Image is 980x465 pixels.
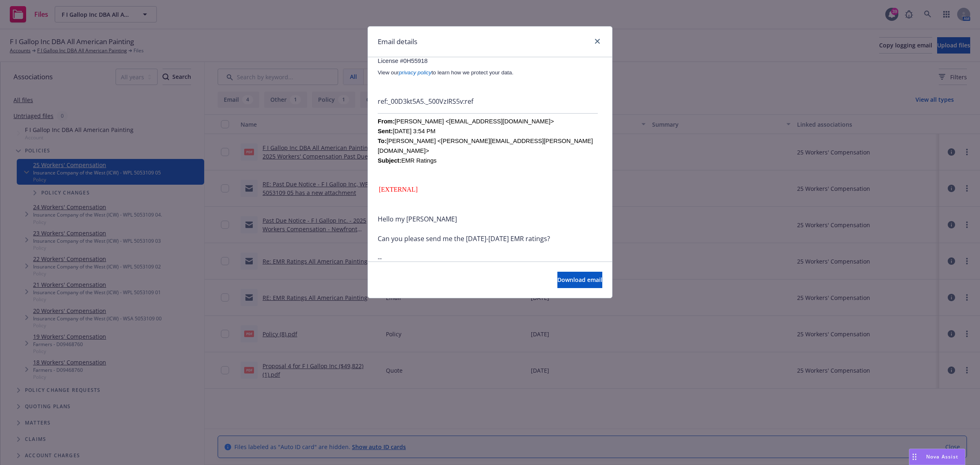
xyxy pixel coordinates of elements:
[378,69,399,76] span: View our
[378,128,393,134] b: Sent:
[378,36,417,47] h1: Email details
[592,36,602,46] a: close
[378,138,387,144] b: To:
[909,449,965,465] button: Nova Assist
[378,96,602,106] div: ref:_00D3kt5A5._500VzIRS5v:ref
[378,157,401,164] b: Subject:
[378,78,433,85] span: [PHONE_NUMBER]
[378,214,602,224] div: Hello my [PERSON_NAME]
[399,67,432,76] a: privacy policy
[378,185,602,194] div: [EXTERNAL]
[399,69,432,76] span: privacy policy
[378,118,593,164] font: [PERSON_NAME] <[EMAIL_ADDRESS][DOMAIN_NAME]> [DATE] 3:54 PM [PERSON_NAME] <[PERSON_NAME][EMAIL_AD...
[926,453,958,460] span: Nova Assist
[378,56,602,65] p: License #0H55918
[432,69,514,76] span: to learn how we protect your data.
[378,118,395,125] b: From:
[557,276,602,284] span: Download email
[378,254,382,263] span: --
[909,449,920,465] div: Drag to move
[378,234,602,244] div: Can you please send me the [DATE]-[DATE] EMR ratings?
[557,272,602,288] button: Download email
